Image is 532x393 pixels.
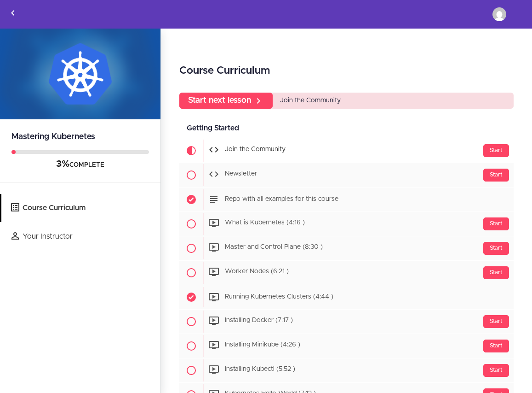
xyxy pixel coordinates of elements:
[179,310,514,334] a: Start Installing Docker (7:17 )
[179,236,514,260] a: Start Master and Control Plane (8:30 )
[483,242,509,255] div: Start
[225,220,305,226] span: What is Kubernetes (4:16 )
[483,364,509,377] div: Start
[225,196,338,203] span: Repo with all examples for this course
[483,217,509,230] div: Start
[179,285,514,309] a: Completed item Running Kubernetes Clusters (4:44 )
[492,7,506,21] img: bittukp2000@gmail.com
[225,342,300,348] span: Installing Minikube (4:26 )
[280,97,341,104] span: Join the Community
[225,366,295,373] span: Installing Kubectl (5:52 )
[179,139,514,163] a: Current item Start Join the Community
[225,171,257,177] span: Newsletter
[179,285,203,309] span: Completed item
[179,163,514,187] a: Start Newsletter
[225,269,289,275] span: Worker Nodes (6:21 )
[179,139,203,163] span: Current item
[0,0,25,28] a: Back to courses
[179,334,514,358] a: Start Installing Minikube (4:26 )
[179,358,514,382] a: Start Installing Kubectl (5:52 )
[483,169,509,182] div: Start
[483,266,509,279] div: Start
[483,144,509,157] div: Start
[179,188,203,211] span: Completed item
[1,194,160,222] a: Course Curriculum
[225,147,286,153] span: Join the Community
[225,244,323,251] span: Master and Control Plane (8:30 )
[1,223,160,251] a: Your Instructor
[7,7,18,18] svg: Back to courses
[179,63,514,79] h2: Course Curriculum
[56,159,69,169] span: 3%
[179,212,514,236] a: Start What is Kubernetes (4:16 )
[179,118,514,139] div: Getting Started
[225,294,333,300] span: Running Kubernetes Clusters (4:44 )
[483,315,509,328] div: Start
[11,158,149,170] div: COMPLETE
[225,317,293,324] span: Installing Docker (7:17 )
[179,261,514,285] a: Start Worker Nodes (6:21 )
[179,93,273,109] a: Start next lesson
[483,340,509,352] div: Start
[179,188,514,211] a: Completed item Repo with all examples for this course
